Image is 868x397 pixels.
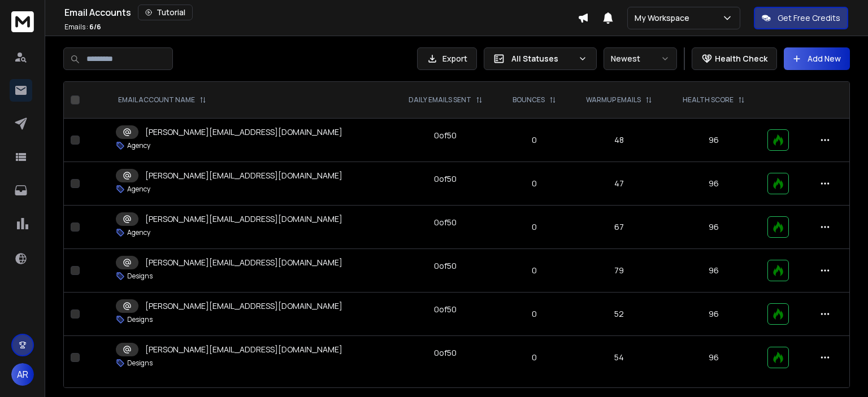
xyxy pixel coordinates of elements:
[434,130,457,141] div: 0 of 50
[570,119,667,162] td: 48
[127,315,153,324] p: Designs
[127,141,150,150] p: Agency
[434,173,457,185] div: 0 of 50
[667,336,760,379] td: 96
[434,260,457,272] div: 0 of 50
[506,352,563,363] p: 0
[64,23,101,32] p: Emails :
[11,363,34,386] button: AR
[127,228,150,237] p: Agency
[506,221,563,233] p: 0
[127,185,150,194] p: Agency
[417,47,477,70] button: Export
[145,213,342,225] p: [PERSON_NAME][EMAIL_ADDRESS][DOMAIN_NAME]
[89,22,101,32] span: 6 / 6
[570,336,667,379] td: 54
[513,95,545,104] p: BOUNCES
[434,217,457,228] div: 0 of 50
[64,5,578,20] div: Email Accounts
[434,347,457,359] div: 0 of 50
[138,5,193,20] button: Tutorial
[409,95,471,104] p: DAILY EMAILS SENT
[570,206,667,249] td: 67
[692,47,777,70] button: Health Check
[434,304,457,315] div: 0 of 50
[683,95,734,104] p: HEALTH SCORE
[570,293,667,336] td: 52
[778,12,840,24] p: Get Free Credits
[118,95,206,104] div: EMAIL ACCOUNT NAME
[754,7,848,29] button: Get Free Credits
[145,170,342,181] p: [PERSON_NAME][EMAIL_ADDRESS][DOMAIN_NAME]
[570,249,667,293] td: 79
[586,95,641,104] p: WARMUP EMAILS
[145,300,342,312] p: [PERSON_NAME][EMAIL_ADDRESS][DOMAIN_NAME]
[506,308,563,320] p: 0
[127,272,153,281] p: Designs
[511,53,574,64] p: All Statuses
[506,134,563,146] p: 0
[145,257,342,268] p: [PERSON_NAME][EMAIL_ADDRESS][DOMAIN_NAME]
[667,162,760,206] td: 96
[635,12,694,24] p: My Workspace
[145,344,342,355] p: [PERSON_NAME][EMAIL_ADDRESS][DOMAIN_NAME]
[667,249,760,293] td: 96
[784,47,850,70] button: Add New
[604,47,677,70] button: Newest
[667,206,760,249] td: 96
[715,53,767,64] p: Health Check
[506,265,563,276] p: 0
[667,119,760,162] td: 96
[506,178,563,189] p: 0
[570,162,667,206] td: 47
[145,126,342,138] p: [PERSON_NAME][EMAIL_ADDRESS][DOMAIN_NAME]
[127,359,153,368] p: Designs
[667,293,760,336] td: 96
